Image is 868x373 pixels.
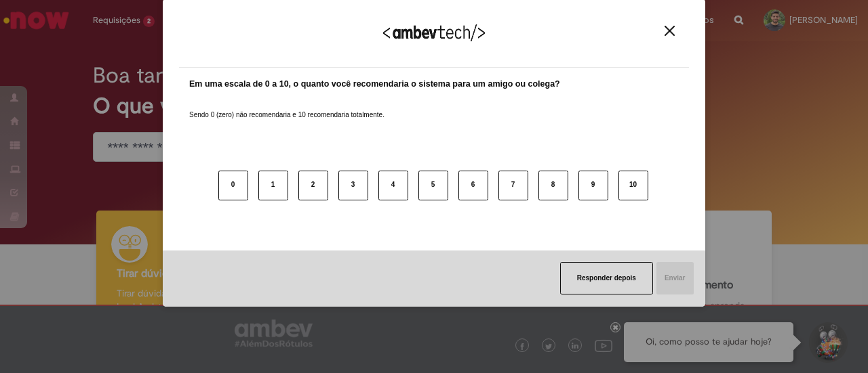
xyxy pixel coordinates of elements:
button: 10 [618,171,648,200]
button: 4 [378,171,408,200]
img: Close [665,26,675,36]
button: 3 [338,171,368,200]
button: 9 [578,171,608,200]
button: 2 [298,171,328,200]
button: 0 [218,171,248,200]
button: 1 [258,171,288,200]
label: Em uma escala de 0 a 10, o quanto você recomendaria o sistema para um amigo ou colega? [189,78,560,91]
button: 7 [498,171,528,200]
button: 6 [458,171,488,200]
button: 8 [538,171,568,200]
button: Close [660,25,679,37]
img: Logo Ambevtech [383,24,485,41]
button: 5 [418,171,448,200]
button: Responder depois [560,262,653,294]
label: Sendo 0 (zero) não recomendaria e 10 recomendaria totalmente. [189,94,384,120]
